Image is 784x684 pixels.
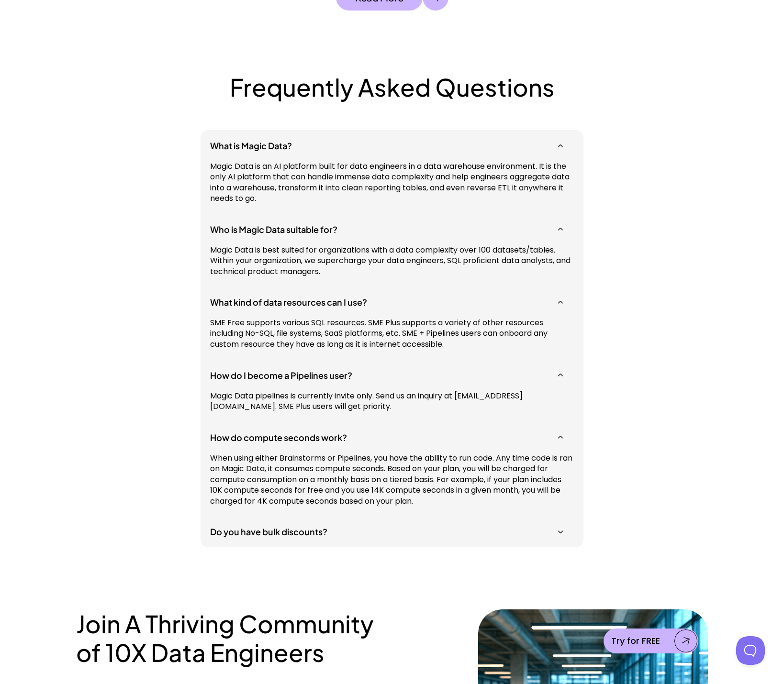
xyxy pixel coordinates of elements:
[604,629,698,653] a: Try for FREE
[210,526,564,538] h5: Do you have bulk discounts?
[210,296,564,308] h5: What kind of data resources can I use?
[210,223,564,235] h5: Who is Magic Data suitable for?
[76,609,380,667] h2: Join A Thriving Community of 10X Data Engineers
[210,391,574,412] p: Magic Data pipelines is currently invite only. Send us an inquiry at [EMAIL_ADDRESS][DOMAIN_NAME]...
[210,318,574,350] p: SME Free supports various SQL resources. SME Plus supports a variety of other resources including...
[210,161,574,204] p: Magic Data is an AI platform built for data engineers in a data warehouse environment. It is the ...
[212,73,572,101] h2: Frequently Asked Questions
[611,635,660,647] p: Try for FREE
[736,636,765,665] iframe: Toggle Customer Support
[210,245,574,277] p: Magic Data is best suited for organizations with a data complexity over 100 datasets/tables. With...
[210,453,574,507] p: When using either Brainstorms or Pipelines, you have the ability to run code. Any time code is ra...
[210,431,564,443] h5: How do compute seconds work?
[210,140,564,152] h5: What is Magic Data?
[210,369,564,381] h5: How do I become a Pipelines user?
